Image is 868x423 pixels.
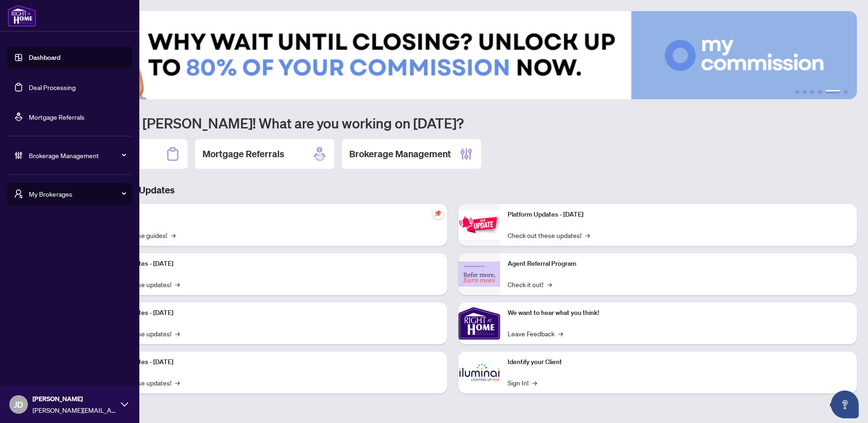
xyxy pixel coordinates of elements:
[810,90,814,94] button: 3
[98,357,440,367] p: Platform Updates - [DATE]
[532,378,537,388] span: →
[98,308,440,318] p: Platform Updates - [DATE]
[508,357,850,367] p: Identify your Client
[432,208,444,219] span: pushpin
[558,328,563,339] span: →
[7,5,36,27] img: logo
[14,189,23,199] span: user-switch
[458,210,500,239] img: Platform Updates - June 23, 2025
[508,230,590,240] a: Check out these updates!→
[825,90,840,94] button: 5
[547,279,552,289] span: →
[175,279,180,289] span: →
[508,378,537,388] a: Sign In!→
[33,405,116,415] span: [PERSON_NAME][EMAIL_ADDRESS][PERSON_NAME][DOMAIN_NAME]
[508,328,563,339] a: Leave Feedback→
[98,259,440,269] p: Platform Updates - [DATE]
[98,210,440,220] p: Self-Help
[29,83,76,91] a: Deal Processing
[48,114,857,132] h1: Welcome back [PERSON_NAME]! What are you working on [DATE]?
[508,210,850,220] p: Platform Updates - [DATE]
[831,391,859,418] button: Open asap
[585,230,590,240] span: →
[796,90,799,94] button: 1
[458,262,500,287] img: Agent Referral Program
[349,147,451,160] h2: Brokerage Management
[33,394,116,404] span: [PERSON_NAME]
[48,11,857,99] img: Slide 4
[175,328,180,339] span: →
[818,90,822,94] button: 4
[29,113,85,121] a: Mortgage Referrals
[29,53,60,62] a: Dashboard
[508,308,850,318] p: We want to hear what you think!
[844,90,848,94] button: 6
[458,302,500,344] img: We want to hear what you think!
[175,378,180,388] span: →
[171,230,176,240] span: →
[29,150,125,160] span: Brokerage Management
[508,259,850,269] p: Agent Referral Program
[458,352,500,393] img: Identify your Client
[29,189,125,199] span: My Brokerages
[14,398,23,411] span: JD
[803,90,807,94] button: 2
[508,279,552,289] a: Check it out!→
[48,184,857,197] h3: Brokerage & Industry Updates
[202,147,284,160] h2: Mortgage Referrals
